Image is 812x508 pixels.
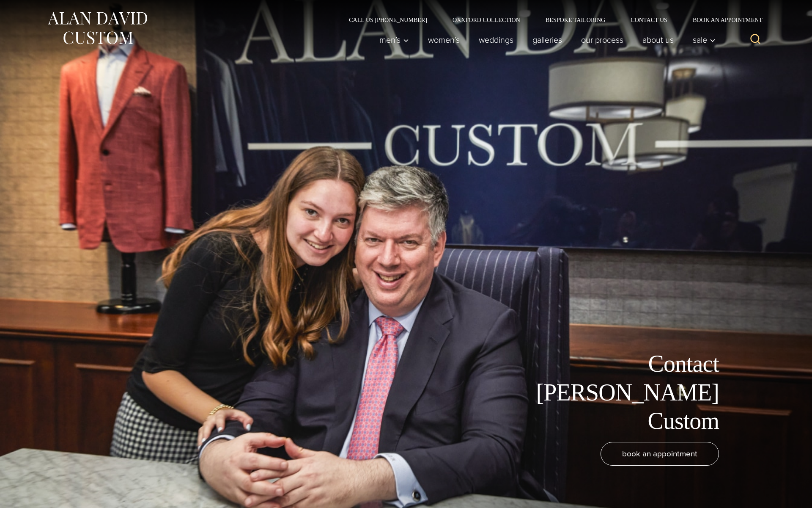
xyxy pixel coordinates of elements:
[680,17,765,23] a: Book an Appointment
[419,31,469,48] a: Women’s
[572,31,633,48] a: Our Process
[618,17,680,23] a: Contact Us
[370,31,720,48] nav: Primary Navigation
[745,30,765,50] button: View Search Form
[622,447,697,460] span: book an appointment
[529,350,719,435] h1: Contact [PERSON_NAME] Custom
[336,17,440,23] a: Call Us [PHONE_NUMBER]
[633,31,683,48] a: About Us
[440,17,533,23] a: Oxxford Collection
[523,31,572,48] a: Galleries
[693,36,716,44] span: Sale
[533,17,618,23] a: Bespoke Tailoring
[469,31,523,48] a: weddings
[379,36,409,44] span: Men’s
[47,9,148,47] img: Alan David Custom
[601,442,719,466] a: book an appointment
[336,17,765,23] nav: Secondary Navigation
